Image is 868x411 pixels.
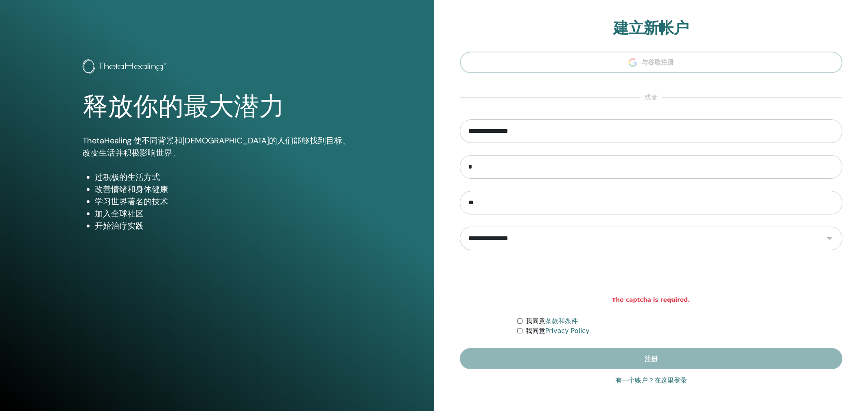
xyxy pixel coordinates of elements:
[95,171,352,183] li: 过积极的生活方式
[95,183,352,195] li: 改善情绪和身体健康
[641,93,662,102] span: 或者
[95,195,352,208] li: 学习世界著名的技术
[589,262,713,294] iframe: reCAPTCHA
[526,316,578,326] label: 我同意
[615,376,687,385] a: 有一个账户？在这里登录
[83,92,352,122] h1: 释放你的最大潜力
[612,296,690,304] strong: The captcha is required.
[460,19,843,38] h2: 建立新帐户
[545,317,578,325] a: 条款和条件
[545,327,590,335] a: Privacy Policy
[83,134,352,159] p: ThetaHealing 使不同背景和[DEMOGRAPHIC_DATA]的人们能够找到目标、改变生活并积极影响世界。
[526,326,590,336] label: 我同意
[95,208,352,220] li: 加入全球社区
[95,220,352,232] li: 开始治疗实践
